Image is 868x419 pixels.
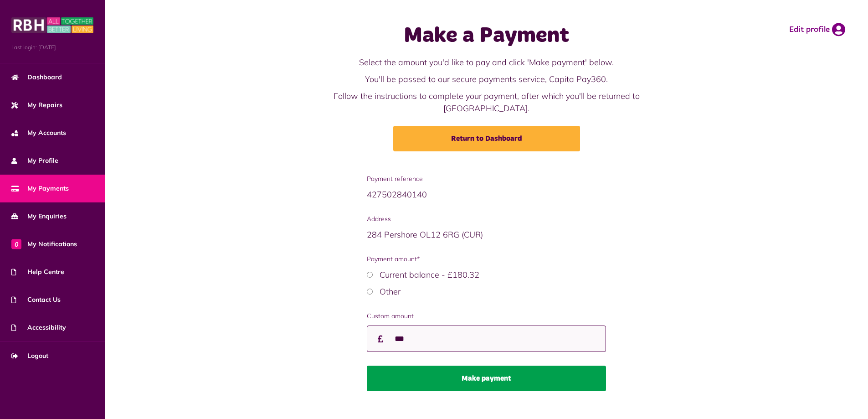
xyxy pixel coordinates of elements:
[11,267,64,277] span: Help Centre
[11,100,62,110] span: My Repairs
[11,184,69,193] span: My Payments
[305,73,668,85] p: You'll be passed to our secure payments service, Capita Pay360.
[11,212,67,221] span: My Enquiries
[393,126,580,151] a: Return to Dashboard
[11,239,21,249] span: 0
[305,90,668,114] p: Follow the instructions to complete your payment, after which you'll be returned to [GEOGRAPHIC_D...
[11,156,58,166] span: My Profile
[789,23,845,36] a: Edit profile
[380,269,479,280] label: Current balance - £180.32
[305,56,668,68] p: Select the amount you'd like to pay and click 'Make payment' below.
[380,286,401,297] label: Other
[11,323,66,332] span: Accessibility
[367,366,606,391] button: Make payment
[367,254,606,264] span: Payment amount*
[11,43,93,52] span: Last login: [DATE]
[11,239,77,249] span: My Notifications
[11,16,93,34] img: MyRBH
[11,295,61,305] span: Contact Us
[367,189,427,200] span: 427502840140
[11,128,66,138] span: My Accounts
[367,214,606,224] span: Address
[367,229,483,240] span: 284 Pershore OL12 6RG (CUR)
[11,72,62,82] span: Dashboard
[305,23,668,49] h1: Make a Payment
[367,311,606,321] label: Custom amount
[367,174,606,184] span: Payment reference
[11,351,48,361] span: Logout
